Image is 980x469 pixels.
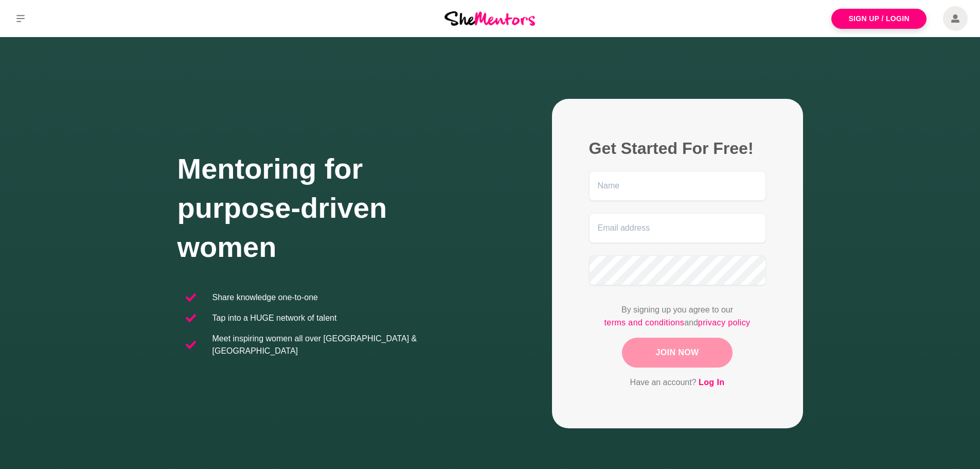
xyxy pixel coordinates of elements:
h2: Get Started For Free! [589,138,766,159]
a: Sign Up / Login [831,9,926,29]
p: By signing up you agree to our and [589,304,766,329]
a: terms and conditions [604,316,685,329]
a: Log In [699,376,724,389]
p: Tap into a HUGE network of talent [212,312,337,324]
input: Name [589,171,766,201]
img: She Mentors Logo [444,11,535,25]
input: Email address [589,213,766,243]
h1: Mentoring for purpose-driven women [177,149,490,267]
p: Meet inspiring women all over [GEOGRAPHIC_DATA] & [GEOGRAPHIC_DATA] [212,333,482,357]
p: Have an account? [589,376,766,389]
a: privacy policy [698,316,751,329]
p: Share knowledge one-to-one [212,291,318,304]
